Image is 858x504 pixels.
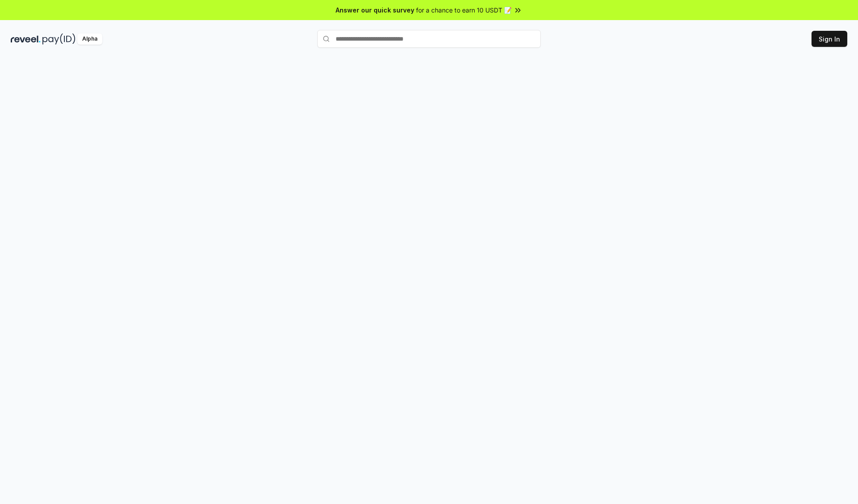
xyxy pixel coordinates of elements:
span: Answer our quick survey [336,5,414,15]
span: for a chance to earn 10 USDT 📝 [416,5,512,15]
img: reveel_dark [11,33,41,45]
button: Sign In [812,31,847,47]
div: Alpha [77,33,102,45]
img: pay_id [42,33,76,45]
